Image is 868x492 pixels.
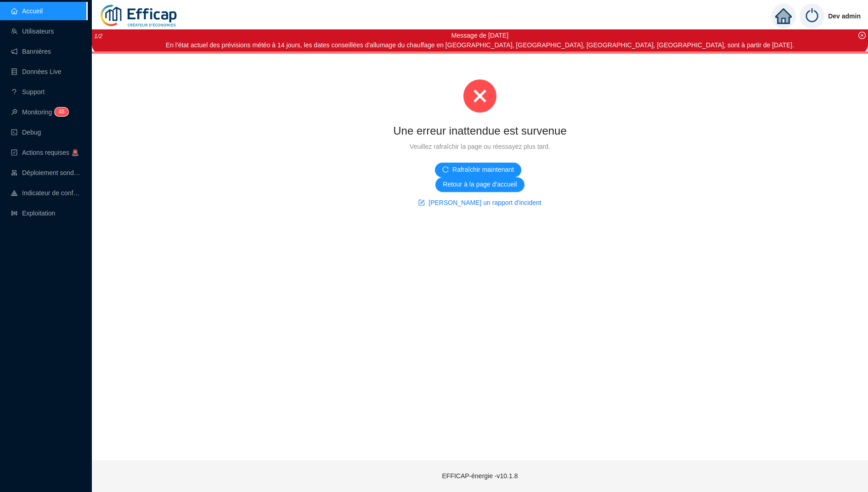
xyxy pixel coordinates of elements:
a: heat-mapIndicateur de confort [11,189,81,197]
a: slidersExploitation [11,209,55,217]
a: teamUtilisateurs [11,28,54,35]
div: Message de [DATE] [166,31,794,40]
span: close-circle [463,79,496,113]
sup: 45 [55,107,68,116]
a: codeDebug [11,129,41,136]
button: Rafraîchir maintenant [435,163,521,177]
span: 5 [62,108,65,115]
span: Rafraîchir maintenant [452,165,514,175]
span: close-circle [858,32,866,39]
i: 1 / 2 [94,33,102,40]
span: form [418,199,425,206]
span: Dev admin [828,1,861,31]
span: 4 [58,108,62,115]
div: Une erreur inattendue est survenue [114,124,846,138]
span: reload [442,166,449,173]
a: clusterDéploiement sondes [11,169,81,176]
button: [PERSON_NAME] un rapport d'incident [411,196,548,210]
div: En l'état actuel des prévisions météo à 14 jours, les dates conseillées d'allumage du chauffage e... [166,40,794,50]
div: Veuillez rafraîchir la page ou réessayez plus tard. [114,142,846,152]
a: databaseDonnées Live [11,68,62,75]
span: check-square [11,149,17,156]
span: [PERSON_NAME] un rapport d'incident [428,198,541,208]
a: questionSupport [11,88,45,96]
span: Retour à la page d'accueil [443,180,517,189]
a: homeAccueil [11,7,43,15]
button: Retour à la page d'accueil [435,177,524,192]
span: home [775,8,792,24]
span: Actions requises 🚨 [22,149,79,156]
a: monitorMonitoring45 [11,108,66,116]
span: EFFICAP-énergie - v10.1.8 [442,472,518,480]
img: power [800,4,824,28]
a: notificationBannières [11,48,51,55]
